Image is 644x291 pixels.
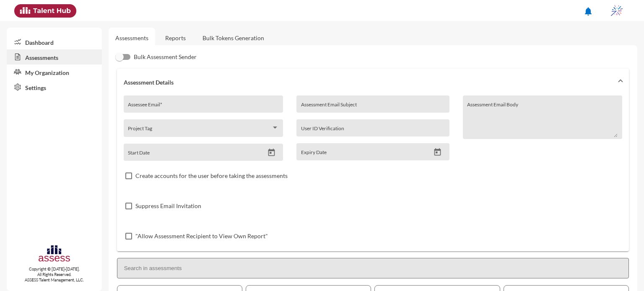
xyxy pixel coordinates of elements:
[7,34,102,49] a: Dashboard
[124,79,612,86] mat-panel-title: Assessment Details
[583,6,593,16] mat-icon: notifications
[135,171,288,181] span: Create accounts for the user before taking the assessments
[117,95,629,251] div: Assessment Details
[7,49,102,64] a: Assessments
[117,258,629,278] input: Search in assessments
[264,148,279,157] button: Open calendar
[115,34,148,41] a: Assessments
[158,28,192,48] a: Reports
[7,266,102,283] p: Copyright © [DATE]-[DATE]. All Rights Reserved. ASSESS Talent Management, LLC.
[7,80,102,95] a: Settings
[134,52,197,62] span: Bulk Assessment Sender
[38,244,71,265] img: assesscompany-logo.png
[196,28,271,48] a: Bulk Tokens Generation
[135,231,268,241] span: "Allow Assessment Recipient to View Own Report"
[135,201,201,211] span: Suppress Email Invitation
[7,64,102,80] a: My Organization
[430,148,445,157] button: Open calendar
[117,69,629,95] mat-expansion-panel-header: Assessment Details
